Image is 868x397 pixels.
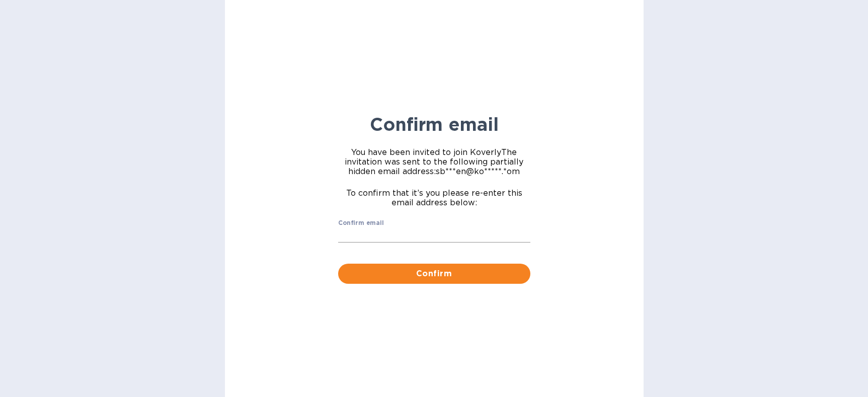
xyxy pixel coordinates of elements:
span: To confirm that it’s you please re-enter this email address below: [338,188,530,207]
b: Confirm email [370,113,499,135]
span: Confirm [346,268,522,280]
button: Confirm [338,264,530,284]
label: Confirm email [338,220,384,226]
span: You have been invited to join Koverly The invitation was sent to the following partially hidden e... [338,147,530,176]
